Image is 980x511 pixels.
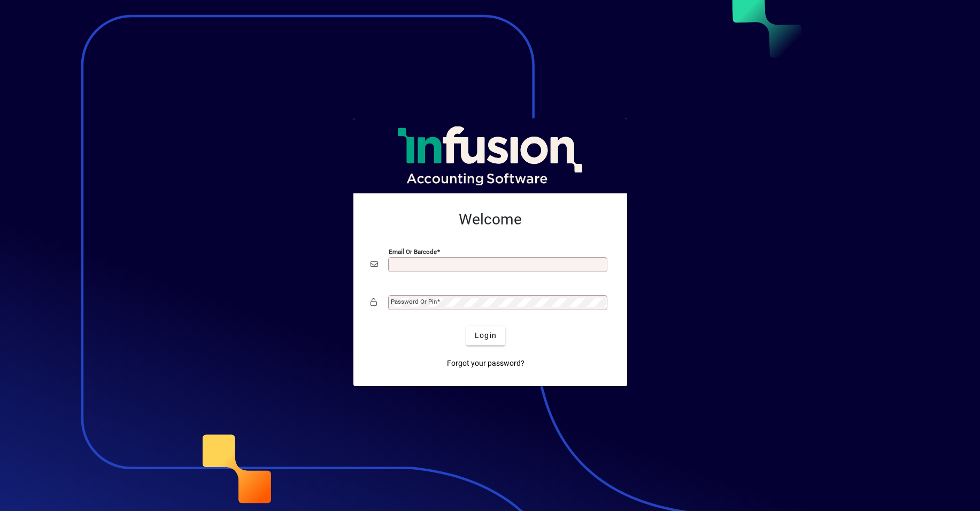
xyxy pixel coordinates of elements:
[466,326,505,345] button: Login
[443,354,529,373] a: Forgot your password?
[447,358,524,369] span: Forgot your password?
[475,330,497,341] span: Login
[389,247,437,255] mat-label: Email or Barcode
[371,211,610,229] h2: Welcome
[391,298,437,305] mat-label: Password or Pin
